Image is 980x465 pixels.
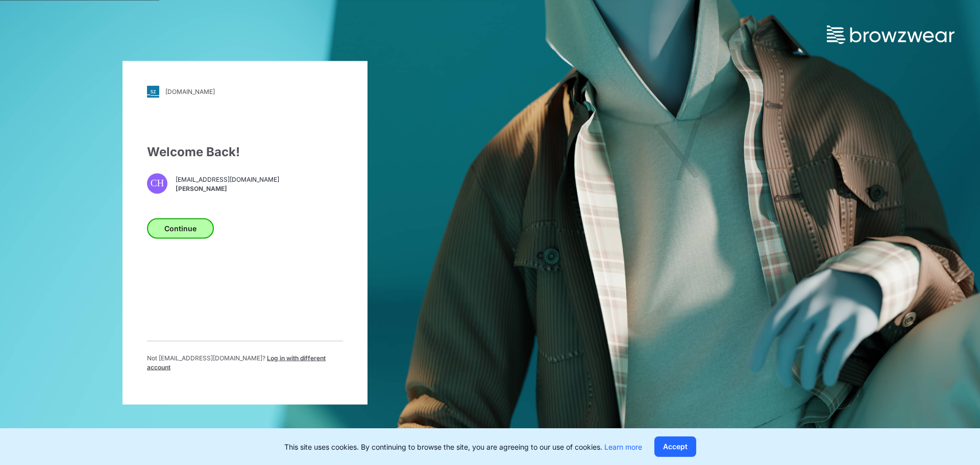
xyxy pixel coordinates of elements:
button: Accept [654,436,696,457]
img: svg+xml;base64,PHN2ZyB3aWR0aD0iMjgiIGhlaWdodD0iMjgiIHZpZXdCb3g9IjAgMCAyOCAyOCIgZmlsbD0ibm9uZSIgeG... [147,85,159,97]
div: [DOMAIN_NAME] [165,88,215,95]
a: Learn more [604,443,642,451]
div: Welcome Back! [147,142,343,161]
div: CH [147,173,167,193]
a: [DOMAIN_NAME] [147,85,343,97]
button: Continue [147,218,214,238]
span: [EMAIL_ADDRESS][DOMAIN_NAME] [176,175,279,184]
span: [PERSON_NAME] [176,184,279,193]
p: This site uses cookies. By continuing to browse the site, you are agreeing to our use of cookies. [284,442,642,452]
img: browzwear-logo.73288ffb.svg [827,26,954,44]
p: Not [EMAIL_ADDRESS][DOMAIN_NAME] ? [147,353,343,372]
